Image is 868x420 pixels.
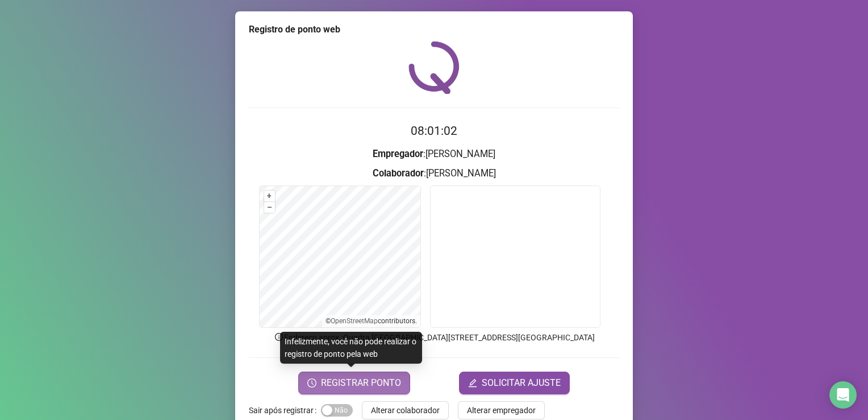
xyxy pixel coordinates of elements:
span: info-circle [274,332,284,342]
button: Alterar colaborador [362,401,449,419]
label: Sair após registrar [249,401,321,419]
div: Open Intercom Messenger [829,381,857,409]
button: – [264,202,275,213]
span: clock-circle [307,378,316,388]
span: Alterar colaborador [371,404,440,417]
div: Infelizmente, você não pode realizar o registro de ponto pela web [280,332,422,364]
strong: Empregador [373,149,423,159]
strong: Colaborador [373,168,424,179]
div: Registro de ponto web [249,23,619,36]
span: edit [468,378,477,388]
li: © contributors. [325,317,417,325]
time: 08:01:02 [411,124,457,138]
h3: : [PERSON_NAME] [249,166,619,181]
button: editSOLICITAR AJUSTE [459,372,570,394]
span: Alterar empregador [467,404,536,417]
span: REGISTRAR PONTO [321,376,401,390]
span: SOLICITAR AJUSTE [482,376,561,390]
h3: : [PERSON_NAME] [249,147,619,162]
button: Alterar empregador [458,401,545,419]
img: QRPoint [408,41,460,94]
p: Endereço aprox. : Quadra [GEOGRAPHIC_DATA][STREET_ADDRESS][GEOGRAPHIC_DATA] [249,331,619,344]
a: OpenStreetMap [331,317,378,325]
button: REGISTRAR PONTO [298,372,410,394]
button: + [264,191,275,201]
